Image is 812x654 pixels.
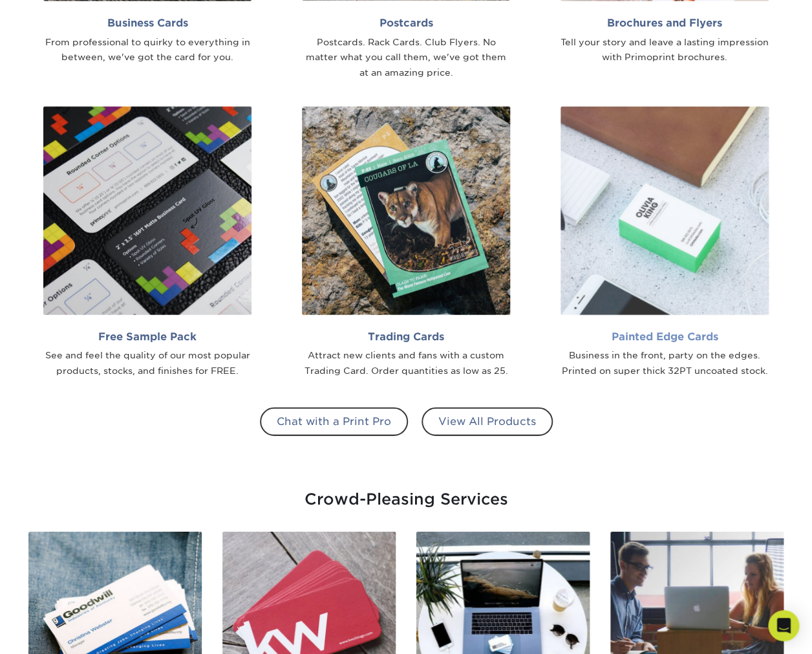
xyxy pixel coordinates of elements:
h2: Brochures and Flyers [561,17,769,29]
div: Business in the front, party on the edges. Printed on super thick 32PT uncoated stock. [561,348,769,379]
a: Free Sample Pack See and feel the quality of our most popular products, stocks, and finishes for ... [28,107,267,379]
h2: Trading Cards [302,331,510,343]
div: Open Intercom Messenger [768,610,799,641]
img: Painted Edge Cards [561,107,769,315]
a: View All Products [422,408,553,436]
div: See and feel the quality of our most popular products, stocks, and finishes for FREE. [43,348,251,379]
div: From professional to quirky to everything in between, we've got the card for you. [43,35,251,66]
h2: Free Sample Pack [43,331,251,343]
h2: Postcards [302,17,510,29]
a: Chat with a Print Pro [260,408,408,436]
a: Trading Cards Attract new clients and fans with a custom Trading Card. Order quantities as low as... [286,107,526,379]
div: Tell your story and leave a lasting impression with Primoprint brochures. [561,35,769,66]
div: Postcards. Rack Cards. Club Flyers. No matter what you call them, we've got them at an amazing pr... [302,35,510,81]
h2: Painted Edge Cards [561,331,769,343]
div: Attract new clients and fans with a custom Trading Card. Order quantities as low as 25. [302,348,510,379]
div: Crowd-Pleasing Services [28,477,784,511]
a: Painted Edge Cards Business in the front, party on the edges. Printed on super thick 32PT uncoate... [545,107,784,379]
img: Sample Pack [43,107,251,315]
img: Trading Cards [302,107,510,315]
h2: Business Cards [43,17,251,29]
